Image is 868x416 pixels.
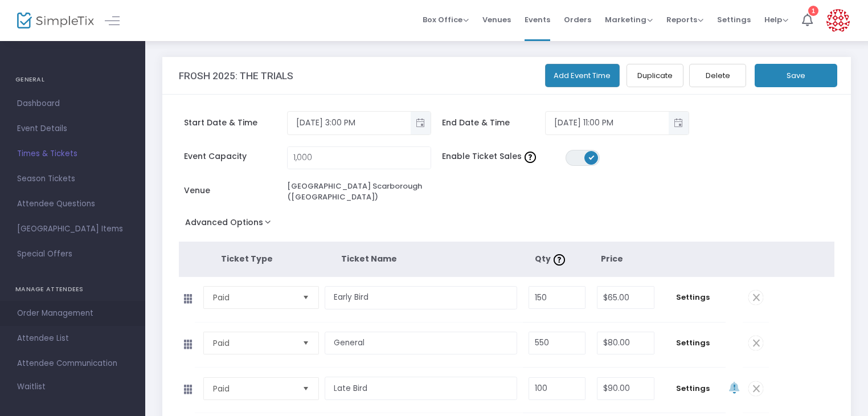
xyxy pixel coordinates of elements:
[666,14,703,25] span: Reports
[17,146,128,161] span: Times & Tickets
[298,332,314,354] button: Select
[15,278,130,301] h4: MANAGE ATTENDEES
[601,253,623,264] span: Price
[184,117,287,129] span: Start Date & Time
[589,154,595,160] span: ON
[184,185,287,197] span: Venue
[597,287,654,308] input: Price
[325,286,517,309] input: Enter a ticket type name. e.g. General Admission
[17,247,128,262] span: Special Offers
[423,14,469,25] span: Box Office
[213,383,293,394] span: Paid
[689,64,746,87] button: Delete
[179,70,293,81] h3: FROSH 2025: THE TRIALS
[717,5,751,34] span: Settings
[213,292,293,303] span: Paid
[808,6,818,16] div: 1
[535,253,568,264] span: Qty
[17,197,128,211] span: Attendee Questions
[17,381,46,393] span: Waitlist
[288,113,411,132] input: Select date & time
[184,150,287,162] span: Event Capacity
[442,117,545,129] span: End Date & Time
[627,64,683,87] button: Duplicate
[15,68,130,91] h4: GENERAL
[525,5,550,34] span: Events
[17,172,128,186] span: Season Tickets
[605,14,653,25] span: Marketing
[546,113,669,132] input: Select date & time
[17,331,128,346] span: Attendee List
[17,96,128,111] span: Dashboard
[564,5,591,34] span: Orders
[669,112,689,134] button: Toggle popup
[666,292,720,303] span: Settings
[554,254,565,266] img: question-mark
[298,287,314,308] button: Select
[17,121,128,136] span: Event Details
[325,332,517,355] input: Enter a ticket type name. e.g. General Admission
[17,356,128,371] span: Attendee Communication
[341,253,397,264] span: Ticket Name
[597,378,654,399] input: Price
[325,377,517,400] input: Enter a ticket type name. e.g. General Admission
[17,306,128,321] span: Order Management
[755,64,837,87] button: Save
[221,253,273,264] span: Ticket Type
[545,64,620,87] button: Add Event Time
[666,383,720,394] span: Settings
[287,181,431,203] div: [GEOGRAPHIC_DATA] Scarborough ([GEOGRAPHIC_DATA])
[482,5,511,34] span: Venues
[442,150,566,162] span: Enable Ticket Sales
[213,337,293,349] span: Paid
[298,378,314,399] button: Select
[764,14,788,25] span: Help
[525,152,536,163] img: question-mark
[179,214,282,235] button: Advanced Options
[17,222,128,236] span: [GEOGRAPHIC_DATA] Items
[411,112,431,134] button: Toggle popup
[666,337,720,349] span: Settings
[597,332,654,354] input: Price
